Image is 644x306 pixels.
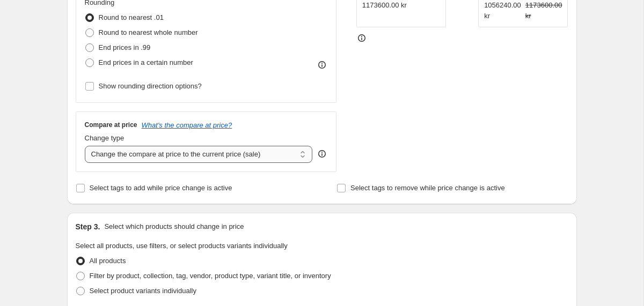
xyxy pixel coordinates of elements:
span: Select tags to remove while price change is active [350,184,505,192]
span: Change type [85,134,125,142]
span: Show rounding direction options? [99,82,202,90]
span: Select tags to add while price change is active [90,184,232,192]
span: All products [90,257,126,265]
span: Filter by product, collection, tag, vendor, product type, variant title, or inventory [90,272,331,280]
p: Select which products should change in price [104,221,244,232]
button: What's the compare at price? [142,121,232,129]
h2: Step 3. [76,221,100,232]
span: Round to nearest .01 [99,13,164,21]
span: End prices in .99 [99,43,151,51]
span: End prices in a certain number [99,58,193,66]
span: Select all products, use filters, or select products variants individually [76,242,288,250]
span: Round to nearest whole number [99,28,198,36]
span: Select product variants individually [90,287,196,295]
h3: Compare at price [85,121,137,129]
div: help [317,148,327,159]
